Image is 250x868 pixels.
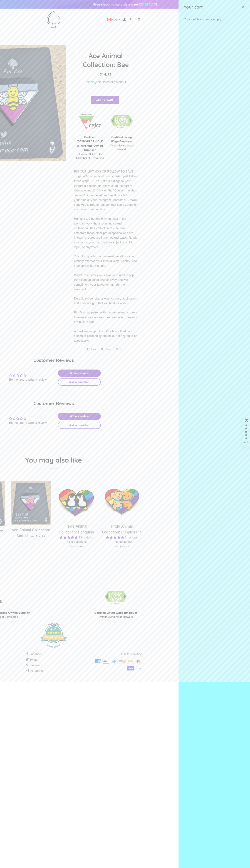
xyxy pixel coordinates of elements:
span: — [31,534,34,538]
img: Puppies Pride Animal Enamel Pin Badge Collection Rainbow LGBTQ Gift For Him/Her - Pin Ace [102,481,142,521]
p: Pin-Ace has paired with the best manufacturers to ensure your accessories are defect free and are... [74,310,137,324]
a: Write a review [58,370,101,377]
img: 1705457225.png [79,114,101,129]
p: Durable rubber clap allows for easy application and a secure grip that will hold for ages. [74,296,137,306]
div: Average rating is 0.00 stars [9,416,47,421]
div: 4.8 [244,441,248,443]
p: © 2025, [86,652,142,657]
p: Your cart is currently empty. [184,17,245,22]
span: — [70,545,73,548]
span: Certified Living Wage Employer [108,135,136,144]
a: Pride Animal Collection: Puppies Pin 5.00 stars 2 reviews No questions — $14.99 [102,521,142,551]
h1: Ace Animal Collection: Bee [74,51,137,69]
span: $14.99 [74,545,84,548]
a: Pinterest [26,663,41,667]
p: This high quality, hard enamel pin allows you to proudly express your individuality, identity, an... [74,254,137,268]
span: Ontario Living Wage Network [94,615,137,619]
span: Canada 2SLGBTQI+ Chamber of Commerce [76,152,104,160]
span: — [115,545,118,548]
img: Pin-Ace [47,11,60,28]
div: Verified Reviews [40,636,67,638]
span: Add to Cart [96,99,113,101]
span: Share [90,346,98,352]
span: $50.00 CAD [138,2,156,6]
span: $14.99 [120,545,129,548]
a: Ask a question [58,378,101,386]
span: Certified Living Wage Employer [94,611,137,615]
a: Facebook [26,652,43,656]
a: Pride Animal Collection: Penguins 5.00 stars 13 reviews No questions — $14.99 [56,521,96,551]
span: CAD [112,18,118,21]
a: Twitter [26,658,39,661]
img: e-hSPrJ_Ak6jB1oNJ-x9gQ.png [40,622,67,649]
span: Certified [DEMOGRAPHIC_DATA]/Trans-Owned Supplier [76,135,104,152]
div: calculated at checkout. [74,80,137,84]
span: Pin it [120,346,127,352]
span: No questions [69,540,87,544]
span: 2 reviews [125,536,138,539]
span: $14.99 [36,535,45,538]
a: Ask a question [58,422,101,429]
p: PIN OUR LISTINGS OR FOLLOW TO SAVE! To get a 10% discount on any order, just follow these steps. ... [74,169,137,212]
img: Ace Animal Collection: Starfish - Pin-Ace [11,481,51,525]
a: Ace Animal Collection: Starfish — $14.99 [11,525,51,541]
p: Bright, true colors will allow your lapel to pop from both up close and far away and will complim... [74,273,137,292]
div: 461 [40,627,67,631]
div: Free shipping for orders over ! [93,2,157,7]
span: Tweet [105,346,113,352]
div: Average rating is 0.00 stars [9,373,47,378]
div: Your cart [184,3,234,11]
span: Pride Animal Collection: Puppies Pin [102,524,142,534]
a: Write a review [58,413,101,420]
span: Ontario Living Wage Network [108,144,136,152]
a: 461 Verified Reviews [39,648,68,651]
span: No questions [115,540,132,544]
img: Penguins Pride Animal Collection Enamel Pin Badge Rainbow LGBTQ Gift For Him/Her - Pin Ace [56,481,96,521]
div: Be the first to write a review [9,421,47,425]
div: Click to open Judge.me floating reviews tab [242,416,250,447]
a: Instagram [26,669,43,672]
p: Humans are not the only animals in the world thrive without requiring sexual motivation. This col... [74,216,137,250]
span: Ace Animal Collection: Starfish [12,528,50,538]
button: Add to Cart [91,96,119,104]
span: 5.00 stars [106,536,125,539]
p: A hard enamel pin from Pin-Ace will add a splash of personality and colour to any outfit or acces... [74,329,137,343]
span: 5.00 stars [60,536,79,539]
a: Pin-Ace [131,652,142,656]
a: Shipping [85,80,96,84]
div: Be the first to write a review [9,378,47,382]
span: $14.99 [100,73,112,76]
img: 1706832627.png [110,115,133,128]
span: 13 reviews [79,536,93,539]
span: Pride Animal Collection: Penguins [59,524,94,534]
img: 1706832627.png [105,591,127,604]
